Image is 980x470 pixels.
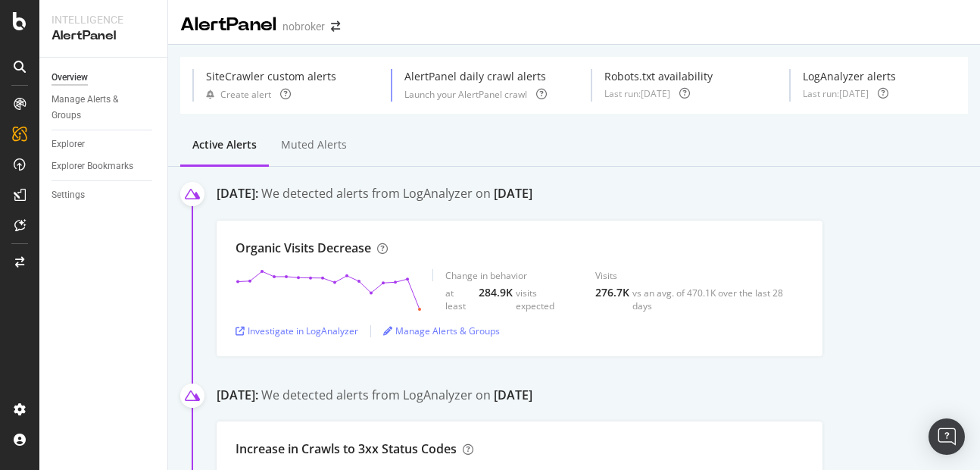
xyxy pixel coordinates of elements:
[51,92,157,124] a: Manage Alerts & Groups
[494,185,532,202] div: [DATE]
[595,269,804,282] div: Visits
[51,27,155,45] div: AlertPanel
[383,319,500,343] button: Manage Alerts & Groups
[261,185,532,205] div: We detected alerts from LogAnalyzer on
[236,440,457,458] div: Increase in Crawls to 3xx Status Codes
[51,70,157,86] a: Overview
[51,187,85,203] div: Settings
[494,387,532,404] div: [DATE]
[803,69,896,84] div: LogAnalyzer alerts
[282,19,325,34] div: nobroker
[180,12,276,38] div: AlertPanel
[261,387,532,407] div: We detected alerts from LogAnalyzer on
[236,240,371,257] div: Organic Visits Decrease
[51,187,157,203] a: Settings
[632,287,804,312] div: vs an avg. of 470.1K over the last 28 days
[51,158,157,174] a: Explorer Bookmarks
[206,69,336,84] div: SiteCrawler custom alerts
[236,319,358,343] button: Investigate in LogAnalyzer
[217,387,258,407] div: [DATE]:
[236,324,358,337] a: Investigate in LogAnalyzer
[404,87,527,102] button: Launch your AlertPanel crawl
[404,88,527,101] div: Launch your AlertPanel crawl
[51,12,155,27] div: Intelligence
[929,418,965,455] div: Open Intercom Messenger
[51,158,133,174] div: Explorer Bookmarks
[516,287,577,312] div: visits expected
[595,285,629,300] div: 276.7K
[220,88,271,101] div: Create alert
[51,70,88,86] div: Overview
[604,69,713,84] div: Robots.txt availability
[445,287,476,312] div: at least
[331,21,340,32] div: arrow-right-arrow-left
[404,69,547,84] div: AlertPanel daily crawl alerts
[217,185,258,205] div: [DATE]:
[51,92,142,124] div: Manage Alerts & Groups
[604,87,670,100] div: Last run: [DATE]
[383,324,500,337] a: Manage Alerts & Groups
[445,269,577,282] div: Change in behavior
[51,136,85,152] div: Explorer
[281,137,347,152] div: Muted alerts
[479,285,513,300] div: 284.9K
[803,87,869,100] div: Last run: [DATE]
[51,136,157,152] a: Explorer
[206,87,271,102] button: Create alert
[192,137,257,152] div: Active alerts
